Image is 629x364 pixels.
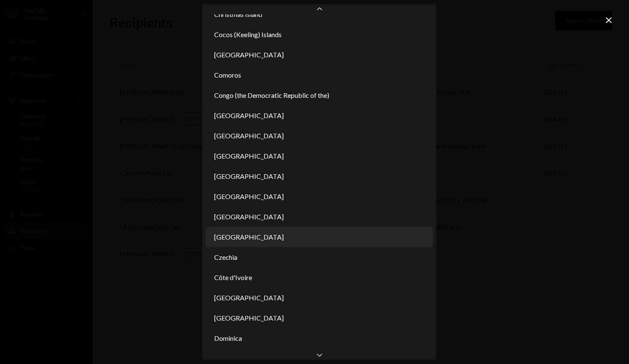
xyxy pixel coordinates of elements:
[214,131,284,141] span: [GEOGRAPHIC_DATA]
[214,333,242,343] span: Dominica
[214,232,284,242] span: [GEOGRAPHIC_DATA]
[214,252,237,262] span: Czechia
[214,50,284,60] span: [GEOGRAPHIC_DATA]
[214,171,284,181] span: [GEOGRAPHIC_DATA]
[214,293,284,303] span: [GEOGRAPHIC_DATA]
[214,151,284,161] span: [GEOGRAPHIC_DATA]
[214,30,282,40] span: Cocos (Keeling) Islands
[214,90,329,100] span: Congo (the Democratic Republic of the)
[214,9,262,19] span: Christmas Island
[214,313,284,323] span: [GEOGRAPHIC_DATA]
[214,70,241,80] span: Comoros
[214,111,284,121] span: [GEOGRAPHIC_DATA]
[214,212,284,222] span: [GEOGRAPHIC_DATA]
[214,191,284,202] span: [GEOGRAPHIC_DATA]
[214,272,252,283] span: Côte d'Ivoire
